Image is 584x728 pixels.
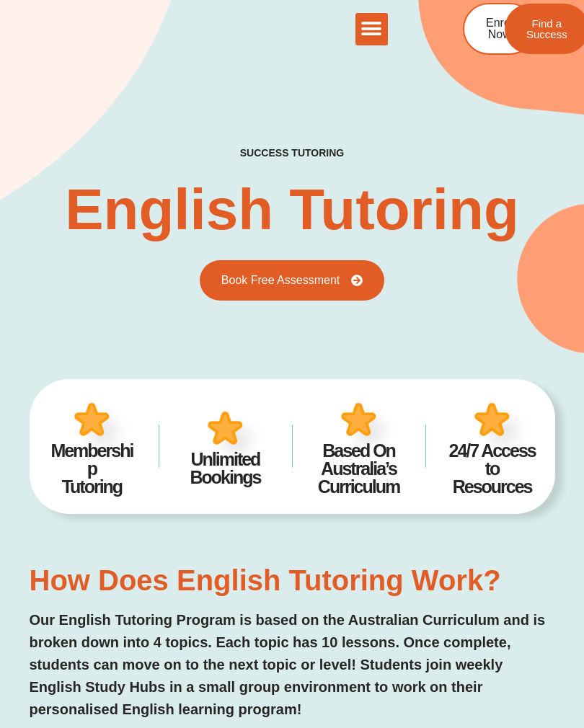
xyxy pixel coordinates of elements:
h4: Membership Tutoring [47,442,137,496]
span: Book Free Assessment [221,275,340,286]
h4: 24/7 Access to Resources [447,442,537,496]
a: Enrol Now [463,3,536,55]
h3: How Does english Tutoring Work? [30,566,555,595]
h4: Unlimited Bookings [180,450,270,487]
h4: Based On Australia’s Curriculum [314,442,404,496]
a: Book Free Assessment [200,260,385,301]
h2: success tutoring [240,146,344,159]
div: Menu Toggle [355,13,388,45]
p: Our English Tutoring Program is based on the Australian Curriculum and is broken down into 4 topi... [30,609,555,721]
span: Find a Success [526,18,567,40]
h2: English Tutoring [65,181,519,239]
span: Enrol Now [486,17,513,40]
